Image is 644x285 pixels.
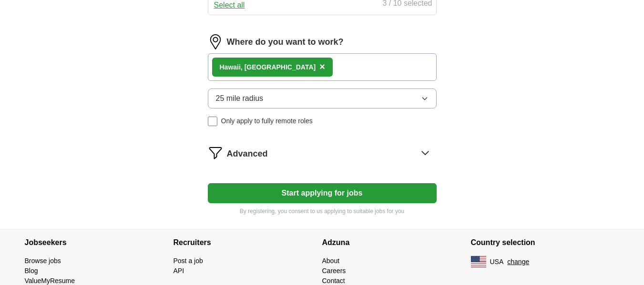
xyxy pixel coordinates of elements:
button: change [507,257,529,267]
strong: Hawai [220,63,239,71]
span: Advanced [227,147,268,160]
a: API [174,267,184,275]
input: Only apply to fully remote roles [208,117,217,126]
span: 25 mile radius [216,93,264,104]
a: Contact [322,277,345,285]
button: × [319,60,325,74]
a: Careers [322,267,346,275]
span: USA [490,257,504,267]
span: Only apply to fully remote roles [221,116,313,126]
img: filter [208,145,223,160]
button: Start applying for jobs [208,183,437,203]
a: Blog [25,267,38,275]
label: Where do you want to work? [227,36,344,49]
button: 25 mile radius [208,88,437,108]
h4: Country selection [471,229,620,256]
p: By registering, you consent to us applying to suitable jobs for you [208,207,437,216]
a: Browse jobs [25,257,61,265]
img: location.png [208,34,223,49]
img: US flag [471,256,486,267]
a: ValueMyResume [25,277,75,285]
span: × [319,61,325,72]
div: i, [GEOGRAPHIC_DATA] [220,62,316,72]
a: About [322,257,340,265]
a: Post a job [174,257,203,265]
